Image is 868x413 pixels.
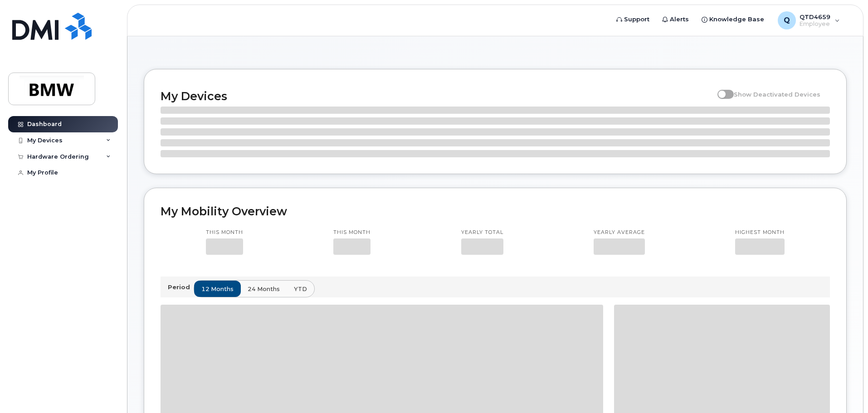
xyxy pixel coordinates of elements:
p: Yearly average [594,229,645,236]
span: Show Deactivated Devices [734,91,820,98]
p: Highest month [735,229,785,236]
p: This month [206,229,243,236]
p: Yearly total [461,229,503,236]
span: YTD [294,285,307,293]
h2: My Mobility Overview [161,204,830,218]
p: Period [168,283,194,292]
p: This month [333,229,371,236]
input: Show Deactivated Devices [717,86,725,93]
span: 24 months [248,285,280,293]
h2: My Devices [161,89,713,103]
